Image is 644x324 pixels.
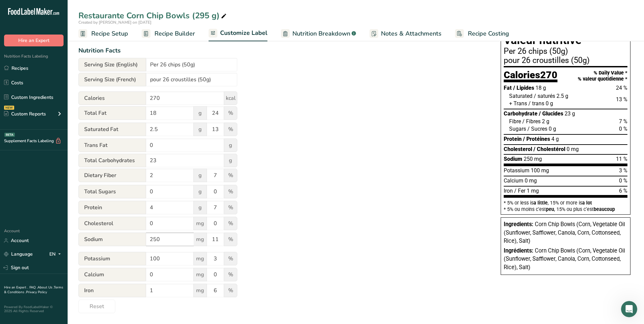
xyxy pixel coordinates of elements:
span: Recipe Setup [91,29,128,38]
span: % [224,268,237,281]
div: Per 26 chips (50g) [504,47,627,56]
span: 2 g [542,118,549,125]
iframe: Intercom live chat [621,301,637,317]
a: Nutrition Breakdown [281,26,356,41]
a: Privacy Policy [26,290,47,295]
span: Total Sugars [78,185,146,198]
span: Nutrition Breakdown [292,29,350,38]
span: 6 % [619,188,627,194]
span: Total Fat [78,106,146,120]
a: FAQ . [29,285,38,290]
span: g [193,123,207,136]
span: 1 mg [527,188,539,194]
a: Recipe Builder [142,26,195,41]
span: % [224,201,237,214]
span: / Glucides [539,110,563,117]
span: mg [193,252,207,265]
button: Reset [78,300,115,313]
span: peu [546,207,554,212]
span: / Fer [514,188,525,194]
span: Cholesterol [504,146,532,152]
span: kcal [224,91,237,105]
span: 23 g [565,110,575,117]
span: 13 % [616,96,627,103]
span: Created by [PERSON_NAME] on [DATE] [78,20,151,25]
span: 250 mg [524,156,542,162]
span: Serving Size (French) [78,73,146,86]
a: Hire an Expert . [4,285,28,290]
span: g [193,106,207,120]
span: mg [193,217,207,230]
span: a little [533,200,548,206]
a: Customize Label [209,25,267,42]
span: a lot [582,200,592,206]
span: Iron [504,188,513,194]
span: % [224,169,237,182]
span: 0 mg [567,146,579,152]
span: Cholesterol [78,217,146,230]
div: NEW [4,106,14,110]
span: Protein [78,201,146,214]
span: Sodium [78,233,146,246]
span: 100 mg [531,167,549,174]
div: BETA [4,133,15,137]
div: Calories [504,70,557,83]
h1: Nutrition Facts Valeur nutritive [504,23,627,46]
span: Potassium [78,252,146,265]
span: Trans Fat [78,138,146,152]
span: Ingredients: [504,221,533,228]
span: 0 % [619,126,627,132]
span: 0 g [546,100,553,107]
span: Potassium [504,167,529,174]
span: mg [193,284,207,297]
span: g [193,169,207,182]
span: Corn Chip Bowls (Corn, Vegetable Oil (Sunflower, Safflower, Canola, Corn, Cottonseed, Rice), Salt) [504,221,625,244]
span: / saturés [534,93,555,99]
div: pour 26 croustilles (50g) [504,57,627,65]
span: g [224,138,237,152]
span: mg [193,233,207,246]
a: Language [4,248,33,260]
span: Recipe Costing [468,29,509,38]
span: Total Carbohydrates [78,154,146,167]
span: Fibre [509,118,521,125]
span: 24 % [616,85,627,91]
a: Notes & Attachments [369,26,442,41]
div: Powered By FoodLabelMaker © 2025 All Rights Reserved [4,305,64,313]
span: beaucoup [594,207,615,212]
span: / Lipides [513,85,534,91]
span: + Trans [509,100,527,107]
span: Iron [78,284,146,297]
span: Corn Chip Bowls (Corn, Vegetable Oil (Sunflower, Safflower, Canola, Corn, Cottonseed, Rice), Salt) [504,247,625,271]
span: Saturated [509,93,532,99]
span: Protein [504,136,522,142]
a: Recipe Setup [78,26,128,41]
span: % [224,185,237,198]
span: / Cholestérol [533,146,565,152]
span: / trans [528,100,544,107]
span: 7 % [619,118,627,125]
div: * 5% ou moins c’est , 15% ou plus c’est [504,207,627,212]
span: Calories [78,91,146,105]
span: Calcium [504,177,523,184]
span: Serving Size (English) [78,58,146,71]
button: Hire an Expert [4,35,64,46]
div: % Daily Value * % valeur quotidienne * [578,70,627,82]
div: Restaurante Corn Chip Bowls (295 g) [78,9,228,22]
span: Carbohydrate [504,110,538,117]
span: Ingrédients: [504,247,533,254]
span: Fat [504,85,512,91]
span: Calcium [78,268,146,281]
a: Recipe Costing [455,26,509,41]
span: Recipe Builder [154,29,195,38]
span: g [193,201,207,214]
div: Nutrition Facts [78,46,487,55]
span: mg [193,268,207,281]
span: 0 % [619,177,627,184]
span: 0 g [549,126,556,132]
span: % [224,233,237,246]
span: % [224,252,237,265]
span: % [224,123,237,136]
a: About Us . [38,285,54,290]
a: Terms & Conditions . [4,285,63,295]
